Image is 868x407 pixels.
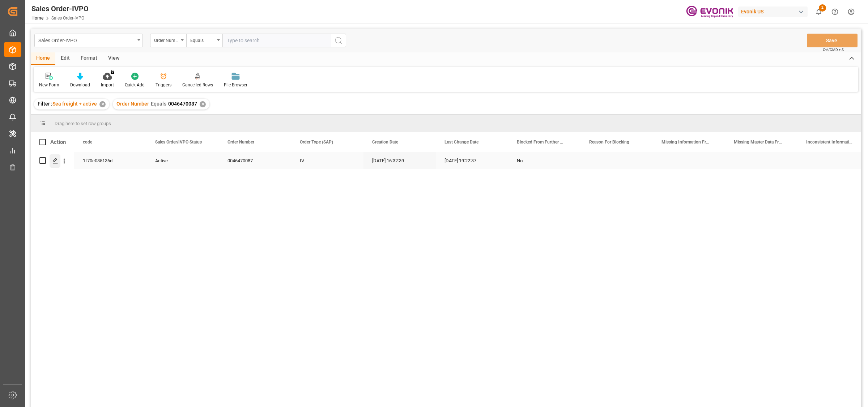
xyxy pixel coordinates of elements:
[372,140,398,145] span: Creation Date
[75,52,103,65] div: Format
[52,101,97,107] span: Sea freight + active
[168,101,197,107] span: 0046470087
[39,82,59,88] div: New Form
[661,140,710,145] span: Missing Information From Header
[819,4,826,12] span: 2
[34,34,143,47] button: open menu
[155,140,202,145] span: Sales Order/IVPO Status
[154,35,179,44] div: Order Number
[738,7,808,17] div: Evonik US
[70,82,90,88] div: Download
[806,140,855,145] span: Inconsistent Information On Line Item Level
[74,152,146,169] div: 1f70e035136d
[823,47,844,52] span: Ctrl/CMD + S
[300,140,333,145] span: Order Type (SAP)
[55,52,75,65] div: Edit
[219,152,291,169] div: 0046470087
[50,139,66,145] div: Action
[151,101,166,107] span: Equals
[517,140,565,145] span: Blocked From Further Processing
[200,101,206,107] div: ✕
[810,4,827,20] button: show 2 new notifications
[38,35,135,44] div: Sales Order-IVPO
[444,140,478,145] span: Last Change Date
[331,34,346,47] button: search button
[38,101,52,107] span: Filter :
[190,35,215,44] div: Equals
[99,101,106,107] div: ✕
[103,52,125,65] div: View
[116,101,149,107] span: Order Number
[182,82,213,88] div: Cancelled Rows
[227,140,254,145] span: Order Number
[31,3,89,14] div: Sales Order-IVPO
[186,34,222,47] button: open menu
[83,140,92,145] span: code
[517,153,572,169] div: No
[31,16,43,21] a: Home
[738,5,810,18] button: Evonik US
[686,5,733,18] img: Evonik-brand-mark-Deep-Purple-RGB.jpeg_1700498283.jpeg
[827,4,843,20] button: Help Center
[150,34,186,47] button: open menu
[807,34,858,47] button: Save
[734,140,782,145] span: Missing Master Data From Header
[31,152,74,169] div: Press SPACE to select this row.
[155,153,210,169] div: Active
[363,152,436,169] div: [DATE] 16:32:39
[31,52,55,65] div: Home
[125,82,145,88] div: Quick Add
[222,34,331,47] input: Type to search
[589,140,629,145] span: Reason For Blocking
[55,121,111,126] span: Drag here to set row groups
[291,152,363,169] div: IV
[436,152,508,169] div: [DATE] 19:22:37
[156,82,171,88] div: Triggers
[224,82,247,88] div: File Browser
